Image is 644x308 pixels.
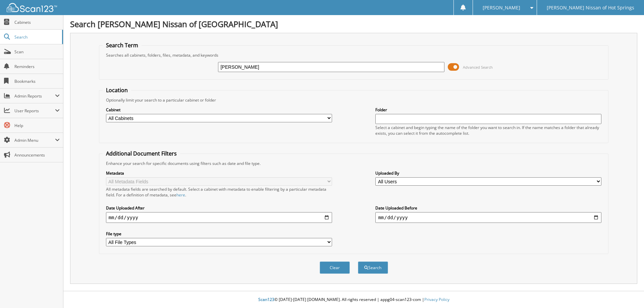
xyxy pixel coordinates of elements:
label: Date Uploaded After [106,205,332,211]
button: Search [358,261,388,274]
span: Help [14,123,60,128]
span: [PERSON_NAME] Nissan of Hot Springs [547,6,634,10]
div: Enhance your search for specific documents using filters such as date and file type. [103,161,605,166]
span: Scan [14,49,60,55]
div: All metadata fields are searched by default. Select a cabinet with metadata to enable filtering b... [106,186,332,198]
span: Admin Reports [14,93,55,99]
div: Searches all cabinets, folders, files, metadata, and keywords [103,52,605,58]
span: Scan123 [258,297,274,302]
label: Metadata [106,170,332,176]
span: Admin Menu [14,137,55,143]
iframe: Chat Widget [610,276,644,308]
span: Reminders [14,64,60,69]
h1: Search [PERSON_NAME] Nissan of [GEOGRAPHIC_DATA] [70,18,637,29]
span: Advanced Search [463,65,493,70]
div: Select a cabinet and begin typing the name of the folder you want to search in. If the name match... [375,125,601,136]
label: File type [106,231,332,237]
span: Cabinets [14,19,60,25]
span: [PERSON_NAME] [483,6,520,10]
div: © [DATE]-[DATE] [DOMAIN_NAME]. All rights reserved | appg04-scan123-com | [63,292,644,308]
label: Date Uploaded Before [375,205,601,211]
input: start [106,212,332,223]
img: scan123-logo-white.svg [7,3,57,12]
input: end [375,212,601,223]
legend: Location [103,86,131,94]
a: Privacy Policy [424,297,449,302]
span: Search [14,34,59,40]
div: Optionally limit your search to a particular cabinet or folder [103,97,605,103]
span: User Reports [14,108,55,114]
span: Bookmarks [14,78,60,84]
label: Folder [375,107,601,113]
button: Clear [320,261,350,274]
span: Announcements [14,152,60,158]
legend: Search Term [103,42,142,49]
label: Cabinet [106,107,332,113]
legend: Additional Document Filters [103,150,180,157]
a: here [176,192,185,198]
label: Uploaded By [375,170,601,176]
